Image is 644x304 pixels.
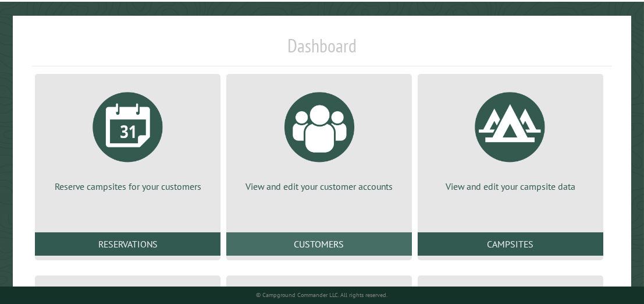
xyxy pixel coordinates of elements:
[19,30,28,40] img: website_grey.svg
[35,232,220,256] a: Reservations
[19,19,28,28] img: logo_orange.svg
[257,291,388,299] small: © Campground Commander LLC. All rights reserved.
[418,232,603,256] a: Campsites
[44,69,104,76] div: Domain Overview
[240,180,398,193] p: View and edit your customer accounts
[30,30,128,40] div: Domain: [DOMAIN_NAME]
[33,19,57,28] div: v 4.0.25
[31,68,41,77] img: tab_domain_overview_orange.svg
[49,83,207,193] a: Reserve campsites for your customers
[116,68,125,77] img: tab_keywords_by_traffic_grey.svg
[432,83,589,193] a: View and edit your campsite data
[32,34,611,66] h1: Dashboard
[432,180,589,193] p: View and edit your campsite data
[240,83,398,193] a: View and edit your customer accounts
[226,232,412,256] a: Customers
[129,69,196,76] div: Keywords by Traffic
[49,180,207,193] p: Reserve campsites for your customers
